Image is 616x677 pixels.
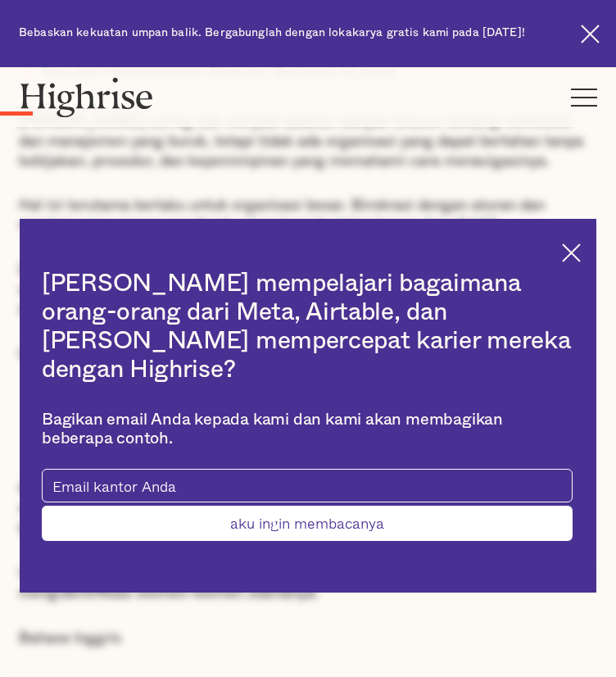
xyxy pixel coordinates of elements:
font: [PERSON_NAME] mempelajari bagaimana orang-orang dari Meta, Airtable, dan [PERSON_NAME] mempercepa... [42,271,570,381]
input: aku ingin membacanya [42,506,573,541]
input: Email kantor Anda [42,469,573,502]
img: Logo gedung tinggi [19,77,154,117]
form: bentuk-modal-artikel-blog-ascender-saat-ini [42,469,573,541]
font: Bagikan email Anda kepada kami dan kami akan membagikan beberapa contoh. [42,411,503,448]
img: Ikon salib [562,243,581,262]
img: Ikon salib [581,25,600,43]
